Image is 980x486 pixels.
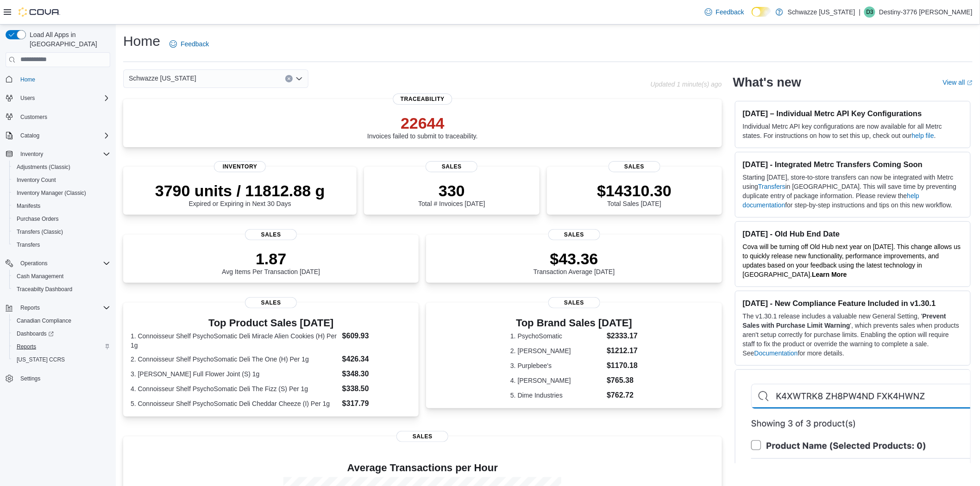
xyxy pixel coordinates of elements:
span: Manifests [13,200,110,212]
a: Settings [17,373,44,384]
button: Inventory Manager (Classic) [9,187,114,199]
button: Home [2,73,114,86]
div: Transaction Average [DATE] [534,249,615,275]
span: Transfers (Classic) [17,228,63,236]
button: Adjustments (Classic) [9,161,114,174]
dt: 3. [PERSON_NAME] Full Flower Joint (S) 1g [131,369,339,379]
a: Traceabilty Dashboard [13,284,76,295]
span: Sales [396,431,448,442]
span: Home [17,74,110,85]
h3: [DATE] - Old Hub End Date [743,229,963,238]
p: Starting [DATE], store-to-store transfers can now be integrated with Metrc using in [GEOGRAPHIC_D... [743,173,963,210]
button: Users [2,92,114,105]
p: 22644 [367,114,478,132]
p: $43.36 [534,249,615,268]
span: Reports [13,341,110,352]
span: Dashboards [17,330,54,337]
a: Adjustments (Classic) [13,162,74,173]
span: Inventory Manager (Classic) [13,187,110,199]
h3: [DATE] - Integrated Metrc Transfers Coming Soon [743,160,963,169]
span: Settings [20,375,40,382]
button: Inventory [2,148,114,161]
span: Canadian Compliance [17,317,71,324]
span: Transfers [17,241,40,249]
span: Sales [609,161,660,172]
span: Sales [426,161,477,172]
button: Canadian Compliance [9,314,114,327]
button: Clear input [285,75,293,82]
a: [US_STATE] CCRS [13,354,69,365]
span: Catalog [17,130,110,141]
dd: $338.50 [342,383,412,394]
h1: Home [123,32,160,50]
span: Purchase Orders [13,213,110,224]
span: Cova will be turning off Old Hub next year on [DATE]. This change allows us to quickly release ne... [743,243,961,278]
h3: Top Brand Sales [DATE] [510,318,638,329]
dt: 2. [PERSON_NAME] [510,346,603,355]
a: Feedback [701,3,748,21]
dd: $317.79 [342,398,412,409]
button: Open list of options [295,75,303,82]
button: Operations [2,257,114,270]
span: Inventory [214,161,266,172]
strong: Learn More [812,271,847,278]
button: Manifests [9,199,114,212]
span: Schwazze [US_STATE] [129,73,196,84]
button: Inventory [17,149,47,160]
span: Operations [17,258,110,269]
span: Operations [20,260,48,267]
button: Users [17,93,38,104]
dt: 1. PsychoSomatic [510,331,603,341]
button: Reports [9,340,114,353]
a: help documentation [743,192,919,209]
a: Manifests [13,200,44,212]
dd: $765.38 [607,375,638,386]
p: Updated 1 minute(s) ago [651,81,722,88]
span: Traceabilty Dashboard [13,284,110,295]
p: $14310.30 [597,181,672,200]
p: The v1.30.1 release includes a valuable new General Setting, ' ', which prevents sales when produ... [743,312,963,358]
dt: 2. Connoisseur Shelf PsychoSomatic Deli The One (H) Per 1g [131,355,339,364]
span: Traceability [393,93,452,105]
dd: $1170.18 [607,360,638,371]
h4: Average Transactions per Hour [131,462,715,474]
span: Load All Apps in [GEOGRAPHIC_DATA] [26,30,110,49]
span: Sales [548,297,600,308]
div: Destiny-3776 Herrera [864,6,875,18]
a: Customers [17,112,51,123]
span: Inventory Manager (Classic) [17,189,86,197]
span: Feedback [716,7,744,17]
button: Transfers (Classic) [9,225,114,238]
button: Purchase Orders [9,212,114,225]
button: Catalog [2,129,114,142]
dd: $2333.17 [607,330,638,342]
span: Reports [20,304,40,312]
span: Adjustments (Classic) [17,163,70,171]
dd: $1212.17 [607,345,638,356]
span: Cash Management [13,271,110,282]
dt: 4. [PERSON_NAME] [510,376,603,385]
span: Transfers [13,239,110,250]
button: Customers [2,110,114,124]
dt: 1. Connoisseur Shelf PsychoSomatic Deli Miracle Alien Cookies (H) Per 1g [131,331,339,350]
a: Transfers [758,183,785,190]
span: Users [17,93,110,104]
span: Dark Mode [752,17,752,17]
button: Operations [17,258,51,269]
h2: What's new [733,75,801,90]
button: Settings [2,372,114,385]
span: Settings [17,373,110,384]
dd: $762.72 [607,390,638,401]
a: Canadian Compliance [13,315,75,326]
dt: 3. Purplebee's [510,361,603,370]
svg: External link [967,80,973,86]
span: Traceabilty Dashboard [17,286,72,293]
dt: 5. Connoisseur Shelf PsychoSomatic Deli Cheddar Cheeze (I) Per 1g [131,399,339,408]
span: Sales [245,229,297,240]
h3: [DATE] - New Compliance Feature Included in v1.30.1 [743,299,963,308]
span: Dashboards [13,328,110,339]
a: Reports [13,341,40,352]
span: Manifests [17,202,40,210]
span: Transfers (Classic) [13,226,110,237]
dd: $609.93 [342,330,412,342]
